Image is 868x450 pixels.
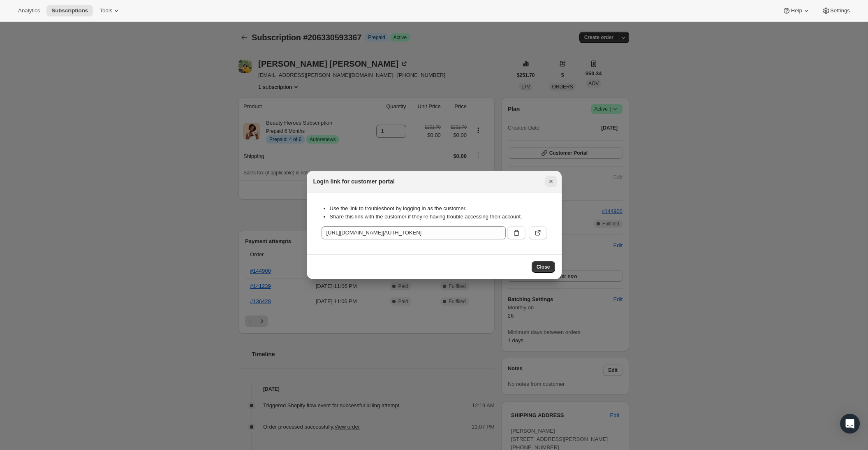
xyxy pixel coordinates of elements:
[51,7,88,14] span: Subscriptions
[18,7,40,14] span: Analytics
[532,261,555,273] button: Close
[100,7,112,14] span: Tools
[830,7,850,14] span: Settings
[330,204,547,213] li: Use the link to troubleshoot by logging in as the customer.
[95,5,125,16] button: Tools
[545,176,557,187] button: Close
[817,5,855,16] button: Settings
[313,177,395,186] h2: Login link for customer portal
[537,264,550,270] span: Close
[778,5,815,16] button: Help
[840,414,860,434] div: Open Intercom Messenger
[13,5,45,16] button: Analytics
[330,213,547,221] li: Share this link with the customer if they’re having trouble accessing their account.
[791,7,802,14] span: Help
[46,5,93,16] button: Subscriptions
